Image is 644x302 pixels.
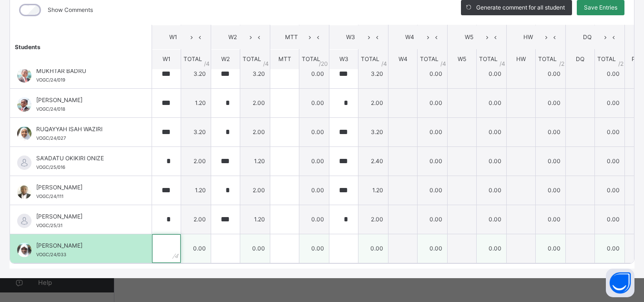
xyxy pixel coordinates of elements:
[477,234,507,263] td: 0.00
[595,176,625,205] td: 0.00
[36,154,130,163] span: SA'ADATU OKIKIRI ONIZE
[358,234,388,263] td: 0.00
[479,55,498,62] span: TOTAL
[36,96,130,104] span: [PERSON_NAME]
[36,77,65,83] span: VOGC/24/019
[595,205,625,234] td: 0.00
[240,117,270,146] td: 2.00
[240,205,270,234] td: 1.20
[243,55,261,62] span: TOTAL
[299,205,329,234] td: 0.00
[181,88,211,117] td: 1.20
[263,59,269,68] span: / 4
[477,176,507,205] td: 0.00
[17,68,31,83] img: VOGC_24_019.png
[358,59,388,88] td: 3.20
[418,176,448,205] td: 0.00
[358,176,388,205] td: 1.20
[36,194,63,199] span: VOGC/24/111
[420,55,439,62] span: TOTAL
[536,205,566,234] td: 0.00
[514,33,542,42] span: HW
[358,88,388,117] td: 2.00
[418,88,448,117] td: 0.00
[418,205,448,234] td: 0.00
[597,55,616,62] span: TOTAL
[418,59,448,88] td: 0.00
[36,212,130,221] span: [PERSON_NAME]
[277,33,306,42] span: MTT
[606,269,634,297] button: Open asap
[458,55,466,62] span: W5
[15,43,41,50] span: Students
[337,33,365,42] span: W3
[381,59,387,68] span: / 4
[536,59,566,88] td: 0.00
[516,55,526,62] span: HW
[595,59,625,88] td: 0.00
[440,59,446,68] span: / 4
[17,185,31,199] img: VOGC_24_111.png
[595,117,625,146] td: 0.00
[302,55,320,62] span: TOTAL
[36,241,130,250] span: [PERSON_NAME]
[17,156,31,170] img: default.svg
[299,146,329,176] td: 0.00
[36,183,130,192] span: [PERSON_NAME]
[396,33,424,42] span: W4
[181,176,211,205] td: 1.20
[536,146,566,176] td: 0.00
[536,88,566,117] td: 0.00
[418,117,448,146] td: 0.00
[299,88,329,117] td: 0.00
[339,55,348,62] span: W3
[477,146,507,176] td: 0.00
[240,146,270,176] td: 1.20
[418,146,448,176] td: 0.00
[181,234,211,263] td: 0.00
[36,165,65,170] span: VOGC/25/016
[476,3,565,12] span: Generate comment for all student
[477,205,507,234] td: 0.00
[477,88,507,117] td: 0.00
[181,146,211,176] td: 2.00
[240,176,270,205] td: 2.00
[536,234,566,263] td: 0.00
[36,125,130,134] span: RUQAYYAH ISAH WAZIRI
[576,55,584,62] span: DQ
[536,176,566,205] td: 0.00
[358,146,388,176] td: 2.40
[358,205,388,234] td: 2.00
[477,117,507,146] td: 0.00
[36,106,65,112] span: VOGC/24/018
[184,55,202,62] span: TOTAL
[595,146,625,176] td: 0.00
[418,234,448,263] td: 0.00
[36,135,66,141] span: VOGC/24/027
[559,59,564,68] span: / 2
[399,55,408,62] span: W4
[181,59,211,88] td: 3.20
[218,33,246,42] span: W2
[240,88,270,117] td: 2.00
[36,223,62,228] span: VOGC/25/31
[319,59,328,68] span: / 20
[181,205,211,234] td: 2.00
[204,59,210,68] span: / 4
[181,117,211,146] td: 3.20
[299,59,329,88] td: 0.00
[595,234,625,263] td: 0.00
[36,67,130,75] span: MUKHTAR BADRU
[538,55,557,62] span: TOTAL
[240,59,270,88] td: 3.20
[240,234,270,263] td: 0.00
[17,214,31,228] img: default.svg
[618,59,624,68] span: / 2
[17,97,31,112] img: VOGC_24_018.png
[500,59,505,68] span: / 4
[17,243,31,257] img: VOGC_24_033.png
[595,88,625,117] td: 0.00
[299,117,329,146] td: 0.00
[221,55,230,62] span: W2
[536,117,566,146] td: 0.00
